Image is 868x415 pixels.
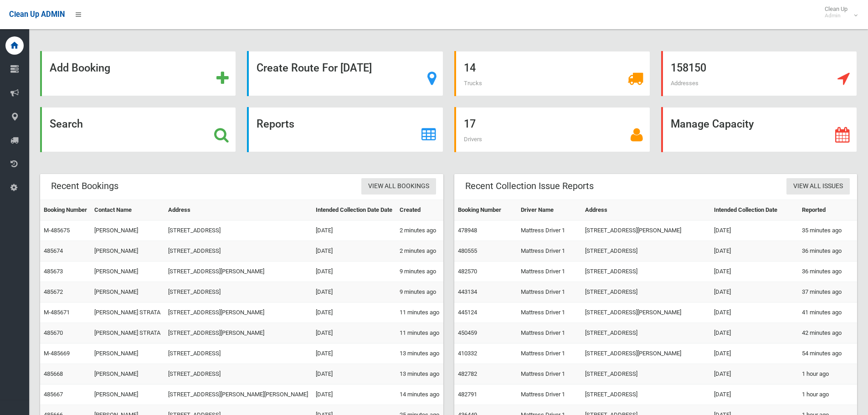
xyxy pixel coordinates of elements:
[671,80,699,87] span: Addresses
[396,220,443,241] td: 2 minutes ago
[710,200,798,220] th: Intended Collection Date
[458,268,477,275] a: 482570
[454,177,605,195] header: Recent Collection Issue Reports
[458,227,477,234] a: 478948
[91,323,164,343] td: [PERSON_NAME] STRATA
[40,107,236,152] a: Search
[312,343,396,364] td: [DATE]
[517,323,581,343] td: Mattress Driver 1
[458,391,477,398] a: 482791
[312,384,396,405] td: [DATE]
[464,118,476,130] strong: 17
[44,391,63,398] a: 485667
[464,80,482,87] span: Trucks
[164,282,312,302] td: [STREET_ADDRESS]
[581,261,710,282] td: [STREET_ADDRESS]
[458,370,477,377] a: 482782
[517,241,581,261] td: Mattress Driver 1
[40,51,236,96] a: Add Booking
[464,136,482,143] span: Drivers
[164,200,312,220] th: Address
[91,384,164,405] td: [PERSON_NAME]
[257,61,372,74] strong: Create Route For [DATE]
[164,302,312,323] td: [STREET_ADDRESS][PERSON_NAME]
[312,200,396,220] th: Intended Collection Date Date
[798,384,857,405] td: 1 hour ago
[581,323,710,343] td: [STREET_ADDRESS]
[710,302,798,323] td: [DATE]
[164,384,312,405] td: [STREET_ADDRESS][PERSON_NAME][PERSON_NAME]
[312,220,396,241] td: [DATE]
[44,247,63,254] a: 485674
[91,302,164,323] td: [PERSON_NAME] STRATA
[581,302,710,323] td: [STREET_ADDRESS][PERSON_NAME]
[44,288,63,295] a: 485672
[517,220,581,241] td: Mattress Driver 1
[798,364,857,384] td: 1 hour ago
[825,12,847,19] small: Admin
[44,329,63,336] a: 485670
[710,261,798,282] td: [DATE]
[50,61,110,74] strong: Add Booking
[247,107,443,152] a: Reports
[164,364,312,384] td: [STREET_ADDRESS]
[247,51,443,96] a: Create Route For [DATE]
[396,364,443,384] td: 13 minutes ago
[458,309,477,316] a: 445124
[312,364,396,384] td: [DATE]
[44,309,70,316] a: M-485671
[312,282,396,302] td: [DATE]
[517,261,581,282] td: Mattress Driver 1
[798,261,857,282] td: 36 minutes ago
[710,241,798,261] td: [DATE]
[91,200,164,220] th: Contact Name
[581,200,710,220] th: Address
[312,302,396,323] td: [DATE]
[661,51,857,96] a: 158150 Addresses
[798,282,857,302] td: 37 minutes ago
[454,51,650,96] a: 14 Trucks
[581,384,710,405] td: [STREET_ADDRESS]
[581,282,710,302] td: [STREET_ADDRESS]
[710,384,798,405] td: [DATE]
[458,350,477,357] a: 410332
[396,241,443,261] td: 2 minutes ago
[517,364,581,384] td: Mattress Driver 1
[396,200,443,220] th: Created
[44,350,70,357] a: M-485669
[798,241,857,261] td: 36 minutes ago
[798,200,857,220] th: Reported
[671,61,706,74] strong: 158150
[458,288,477,295] a: 443134
[517,282,581,302] td: Mattress Driver 1
[798,220,857,241] td: 35 minutes ago
[396,282,443,302] td: 9 minutes ago
[458,329,477,336] a: 450459
[312,323,396,343] td: [DATE]
[91,220,164,241] td: [PERSON_NAME]
[312,241,396,261] td: [DATE]
[44,227,70,234] a: M-485675
[164,261,312,282] td: [STREET_ADDRESS][PERSON_NAME]
[581,220,710,241] td: [STREET_ADDRESS][PERSON_NAME]
[312,261,396,282] td: [DATE]
[458,247,477,254] a: 480555
[396,343,443,364] td: 13 minutes ago
[396,323,443,343] td: 11 minutes ago
[581,241,710,261] td: [STREET_ADDRESS]
[710,220,798,241] td: [DATE]
[91,364,164,384] td: [PERSON_NAME]
[361,178,436,195] a: View All Bookings
[91,282,164,302] td: [PERSON_NAME]
[798,323,857,343] td: 42 minutes ago
[671,118,754,130] strong: Manage Capacity
[710,343,798,364] td: [DATE]
[661,107,857,152] a: Manage Capacity
[257,118,294,130] strong: Reports
[798,343,857,364] td: 54 minutes ago
[9,10,65,19] span: Clean Up ADMIN
[396,302,443,323] td: 11 minutes ago
[464,61,476,74] strong: 14
[164,241,312,261] td: [STREET_ADDRESS]
[44,370,63,377] a: 485668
